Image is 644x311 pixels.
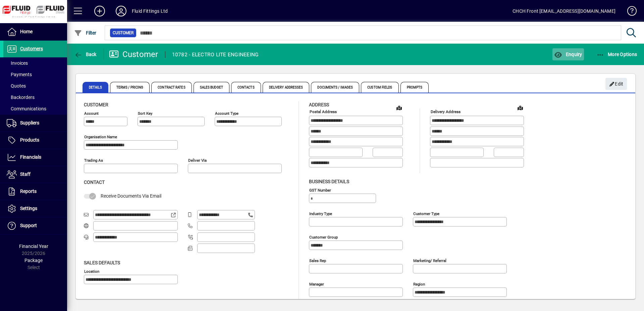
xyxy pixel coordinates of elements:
mat-label: Sort key [138,111,152,116]
span: Contacts [231,82,261,93]
div: 10782 - ELECTRO LITE ENGINEEING [172,49,259,60]
a: Payments [3,69,67,80]
a: Quotes [3,80,67,92]
mat-label: Customer type [413,211,439,216]
div: CHCH Front [EMAIL_ADDRESS][DOMAIN_NAME] [513,6,615,16]
a: Financials [3,149,67,166]
mat-label: GST Number [309,188,331,192]
span: Staff [20,171,31,177]
span: Financials [20,154,41,160]
mat-label: Deliver via [188,158,207,163]
span: Enquiry [554,52,582,57]
span: Support [20,223,37,228]
button: Add [89,5,110,17]
span: Home [20,29,33,34]
mat-label: Account [84,111,99,116]
mat-label: Customer group [309,235,338,239]
a: Invoices [3,57,67,69]
a: Products [3,132,67,149]
div: Fluid Fittings Ltd [132,6,168,16]
span: Customer [113,30,133,36]
span: Customers [20,46,43,51]
span: Terms / Pricing [110,82,150,93]
mat-label: Manager [309,281,324,286]
span: Sales defaults [84,260,120,265]
button: More Options [595,48,639,60]
button: Enquiry [552,48,584,60]
a: Communications [3,103,67,114]
span: Backorders [7,95,35,100]
span: Receive Documents Via Email [101,193,161,199]
span: Suppliers [20,120,39,125]
span: Products [20,137,39,143]
mat-label: Location [84,269,99,273]
a: Support [3,217,67,234]
span: Delivery Addresses [263,82,310,93]
app-page-header-button: Back [67,48,104,60]
span: Sales Budget [194,82,229,93]
a: Home [3,23,67,40]
a: Knowledge Base [622,1,636,23]
span: Payments [7,72,32,77]
span: Custom Fields [361,82,398,93]
span: Back [74,52,97,57]
span: Business details [309,179,349,184]
button: Filter [72,27,98,39]
button: Edit [605,78,627,90]
span: Details [83,82,108,93]
span: Reports [20,189,37,194]
span: Quotes [7,83,26,89]
a: Settings [3,200,67,217]
span: Edit [609,79,624,90]
span: More Options [596,52,637,57]
span: Contact [84,179,105,185]
span: Address [309,102,329,107]
a: View on map [515,102,526,113]
mat-label: Account Type [215,111,238,116]
span: Package [24,258,43,263]
span: Filter [74,30,97,36]
mat-label: Trading as [84,158,103,163]
span: Financial Year [19,244,48,249]
span: Prompts [400,82,429,93]
mat-label: Marketing/ Referral [413,258,446,263]
a: View on map [394,102,405,113]
mat-label: Region [413,281,425,286]
span: Customer [84,102,108,107]
a: Backorders [3,92,67,103]
mat-label: Organisation name [84,135,117,139]
a: Suppliers [3,115,67,132]
div: Customer [109,49,158,60]
button: Profile [110,5,132,17]
span: Invoices [7,60,28,66]
span: Communications [7,106,46,111]
span: Settings [20,206,37,211]
a: Staff [3,166,67,183]
span: Contract Rates [151,82,192,93]
button: Back [72,48,98,60]
mat-label: Industry type [309,211,332,216]
span: Documents / Images [311,82,359,93]
a: Reports [3,183,67,200]
mat-label: Sales rep [309,258,326,263]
